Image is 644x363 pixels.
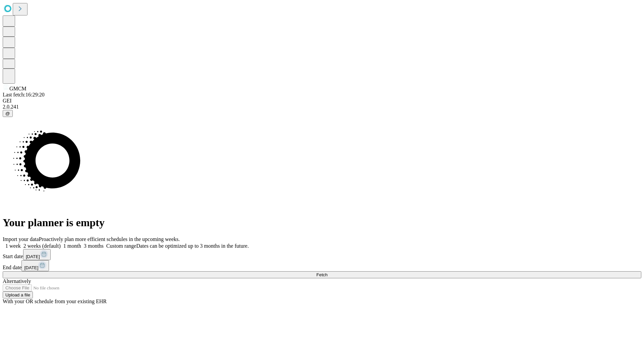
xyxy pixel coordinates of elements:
[23,243,61,249] span: 2 weeks (default)
[136,243,249,249] span: Dates can be optimized up to 3 months in the future.
[84,243,104,249] span: 3 months
[3,291,33,298] button: Upload a file
[24,265,38,270] span: [DATE]
[3,98,641,104] div: GEI
[63,243,81,249] span: 1 month
[316,272,327,277] span: Fetch
[39,236,180,242] span: Proactively plan more efficient schedules in the upcoming weeks.
[106,243,136,249] span: Custom range
[3,216,641,229] h1: Your planner is empty
[26,254,40,259] span: [DATE]
[3,298,107,304] span: With your OR schedule from your existing EHR
[3,249,641,260] div: Start date
[23,249,51,260] button: [DATE]
[3,260,641,271] div: End date
[5,243,21,249] span: 1 week
[5,111,10,116] span: @
[3,236,39,242] span: Import your data
[3,271,641,278] button: Fetch
[3,278,31,284] span: Alternatively
[3,104,641,110] div: 2.0.241
[21,260,49,271] button: [DATE]
[3,92,45,97] span: Last fetch: 16:29:20
[3,110,13,117] button: @
[9,86,26,91] span: GMCM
